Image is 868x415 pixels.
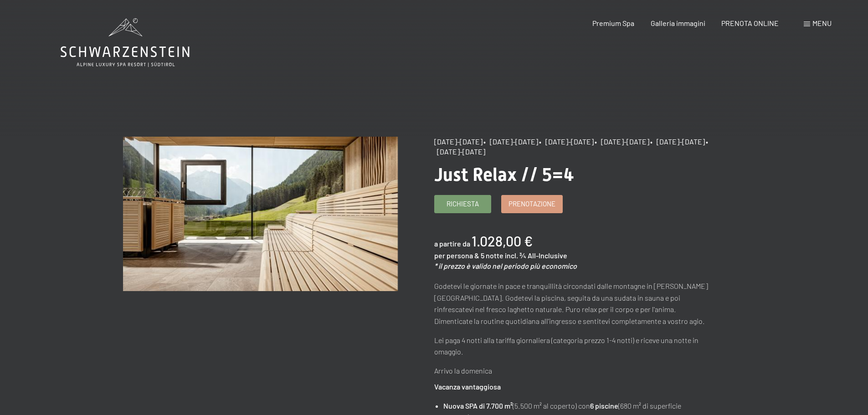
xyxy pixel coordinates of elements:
span: • [DATE]-[DATE] [595,137,649,146]
span: Menu [812,19,832,27]
span: • [DATE]-[DATE] [650,137,705,146]
span: • [DATE]-[DATE] [539,137,594,146]
span: Prenotazione [508,199,555,209]
p: Lei paga 4 notti alla tariffa giornaliera (categoria prezzo 1-4 notti) e riceve una notte in omag... [434,334,709,358]
span: Just Relax // 5=4 [434,164,574,185]
span: Richiesta [447,199,479,209]
span: 5 notte [481,251,503,260]
a: Premium Spa [592,19,634,27]
strong: 6 piscine [590,401,618,410]
strong: Vacanza vantaggiosa [434,382,501,391]
p: Godetevi le giornate in pace e tranquillità circondati dalle montagne in [PERSON_NAME][GEOGRAPHIC... [434,280,709,327]
img: Just Relax // 5=4 [123,137,398,291]
a: PRENOTA ONLINE [721,19,779,27]
span: incl. ¾ All-Inclusive [505,251,567,260]
span: a partire da [434,239,470,248]
a: Richiesta [435,195,491,213]
span: [DATE]-[DATE] [434,137,483,146]
p: Arrivo la domenica [434,365,709,377]
span: • [DATE]-[DATE] [483,137,538,146]
b: 1.028,00 € [472,233,533,249]
strong: Nuova SPA di 7.700 m² [443,401,513,410]
span: per persona & [434,251,479,260]
a: Galleria immagini [651,19,705,27]
em: * il prezzo è valido nel periodo più economico [434,261,577,270]
a: Prenotazione [502,195,562,213]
